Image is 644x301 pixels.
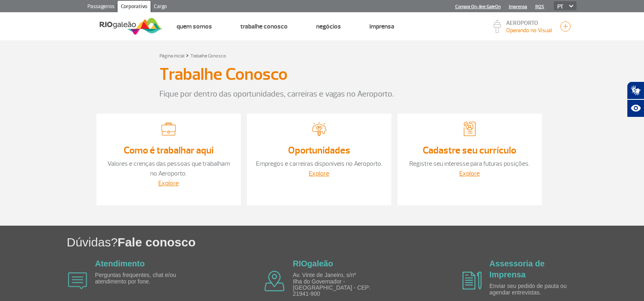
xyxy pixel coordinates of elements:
p: AEROPORTO [506,20,552,26]
a: Assessoria de Imprensa [489,259,545,279]
a: Trabalhe Conosco [190,53,226,59]
a: Explore [309,169,329,178]
a: RQS [535,4,544,9]
a: Página inicial [159,53,184,59]
a: > [186,51,189,60]
a: Imprensa [369,22,394,31]
a: Atendimento [95,259,145,268]
img: airplane icon [68,272,87,289]
a: Passageiros [84,1,118,14]
a: Corporativo [118,1,151,14]
img: airplane icon [264,271,285,291]
img: airplane icon [463,272,482,290]
p: Perguntas frequentes, chat e/ou atendimento por fone. [95,272,189,285]
a: Quem Somos [177,22,212,31]
a: Oportunidades [288,144,350,156]
a: Cargo [151,1,170,14]
h3: Trabalhe Conosco [159,64,288,85]
a: RIOgaleão [293,259,333,268]
a: Registre seu interesse para futuras posições. [409,160,530,168]
p: Fique por dentro das oportunidades, carreiras e vagas no Aeroporto. [159,88,485,100]
a: Como é trabalhar aqui [124,144,214,156]
span: Fale conosco [118,235,196,249]
div: Plugin de acessibilidade da Hand Talk. [627,81,644,117]
a: Empregos e carreiras disponíveis no Aeroporto. [256,160,382,168]
p: Av. Vinte de Janeiro, s/nº Ilha do Governador - [GEOGRAPHIC_DATA] - CEP: 21941-900 [293,272,386,297]
a: Compra On-line GaleOn [455,4,501,9]
p: Enviar seu pedido de pauta ou agendar entrevistas. [489,283,583,296]
a: Explore [459,169,480,178]
a: Valores e crenças das pessoas que trabalham no Aeroporto. [107,160,230,178]
button: Abrir tradutor de língua de sinais. [627,81,644,99]
p: Visibilidade de 10000m [506,26,552,35]
button: Abrir recursos assistivos. [627,99,644,117]
a: Negócios [316,22,341,31]
a: Cadastre seu currículo [423,144,516,156]
a: Trabalhe Conosco [240,22,288,31]
a: Explore [158,179,179,187]
h1: Dúvidas? [67,234,644,250]
a: Imprensa [509,4,527,9]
